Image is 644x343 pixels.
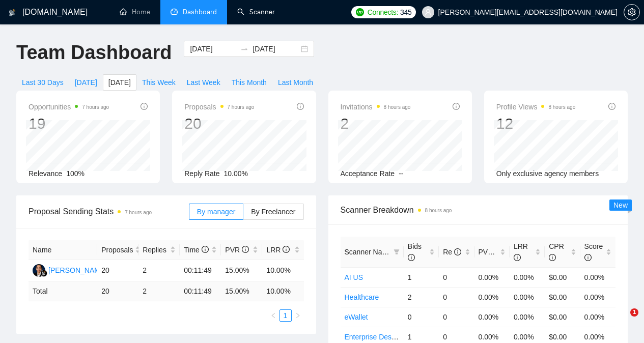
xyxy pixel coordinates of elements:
[108,77,131,88] span: [DATE]
[404,267,439,287] td: 1
[181,74,226,91] button: Last Week
[33,266,107,274] a: AD[PERSON_NAME]
[496,101,576,113] span: Profile Views
[341,169,395,178] span: Acceptance Rate
[16,41,172,65] h1: Team Dashboard
[138,281,180,301] td: 2
[295,312,301,319] span: right
[103,74,136,91] button: [DATE]
[453,103,460,110] span: info-circle
[180,281,221,301] td: 00:11:49
[237,8,275,16] a: searchScanner
[479,248,502,256] span: PVR
[29,240,97,260] th: Name
[29,205,189,218] span: Proposal Sending Stats
[384,104,411,110] time: 8 hours ago
[29,169,62,178] span: Relevance
[9,5,16,21] img: logo
[297,103,304,110] span: info-circle
[120,8,150,16] a: homeHome
[97,240,138,260] th: Proposals
[345,248,392,256] span: Scanner Name
[613,201,628,209] span: New
[97,281,138,301] td: 20
[584,254,592,261] span: info-circle
[267,309,279,322] li: Previous Page
[190,43,236,54] input: Start date
[221,260,262,281] td: 15.00%
[408,242,422,262] span: Bids
[197,208,235,216] span: By manager
[101,244,133,255] span: Proposals
[251,208,295,216] span: By Freelancer
[368,7,398,18] span: Connects:
[443,248,461,256] span: Re
[608,103,615,110] span: info-circle
[580,267,615,287] td: 0.00%
[495,248,502,255] span: info-circle
[272,74,319,91] button: Last Month
[584,242,603,262] span: Score
[266,246,290,254] span: LRR
[292,309,304,322] button: right
[545,287,580,307] td: $0.00
[66,169,85,178] span: 100%
[474,307,510,327] td: 0.00%
[514,254,521,261] span: info-circle
[345,313,368,321] a: eWallet
[545,267,580,287] td: $0.00
[391,244,402,260] span: filter
[496,114,576,133] div: 12
[439,307,474,327] td: 0
[549,254,556,261] span: info-circle
[228,104,255,110] time: 7 hours ago
[262,260,303,281] td: 10.00%
[253,43,299,54] input: End date
[171,8,178,15] span: dashboard
[33,264,45,277] img: AD
[425,9,432,16] span: user
[82,104,109,110] time: 7 hours ago
[624,4,640,20] button: setting
[16,74,69,91] button: Last 30 Days
[278,77,313,88] span: Last Month
[399,169,403,178] span: --
[474,267,510,287] td: 0.00%
[345,333,427,341] a: Enterprise Design Fintech
[548,104,575,110] time: 8 hours ago
[184,169,219,178] span: Reply Rate
[341,101,411,113] span: Invitations
[184,101,254,113] span: Proposals
[545,307,580,327] td: $0.00
[202,246,209,253] span: info-circle
[48,265,107,276] div: [PERSON_NAME]
[232,77,267,88] span: This Month
[136,74,181,91] button: This Week
[270,312,276,319] span: left
[29,114,109,133] div: 19
[474,287,510,307] td: 0.00%
[404,307,439,327] td: 0
[341,204,616,216] span: Scanner Breakdown
[408,254,415,261] span: info-circle
[439,287,474,307] td: 0
[242,246,249,253] span: info-circle
[454,248,461,255] span: info-circle
[279,309,292,322] li: 1
[184,114,254,133] div: 20
[226,74,272,91] button: This Month
[267,309,279,322] button: left
[22,77,64,88] span: Last 30 Days
[143,244,168,255] span: Replies
[187,77,220,88] span: Last Week
[514,242,528,262] span: LRR
[221,281,262,301] td: 15.00 %
[280,310,291,321] a: 1
[125,210,152,215] time: 7 hours ago
[510,287,545,307] td: 0.00%
[240,45,248,53] span: swap-right
[75,77,97,88] span: [DATE]
[184,246,208,254] span: Time
[580,307,615,327] td: 0.00%
[624,8,640,16] a: setting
